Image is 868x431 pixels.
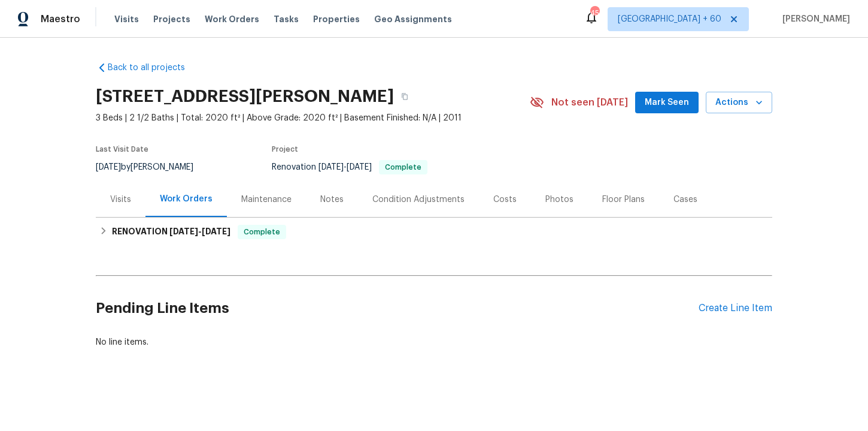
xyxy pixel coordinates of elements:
span: Mark Seen [645,95,689,110]
div: 450 [590,7,599,19]
span: Work Orders [205,13,259,25]
span: Actions [715,95,763,110]
span: [GEOGRAPHIC_DATA] + 60 [618,13,721,25]
span: Properties [313,13,360,25]
span: Tasks [274,15,299,23]
span: [DATE] [96,163,121,171]
span: Projects [153,13,190,25]
div: by [PERSON_NAME] [96,160,208,174]
div: Maintenance [241,194,292,206]
span: Last Visit Date [96,146,148,153]
span: - [169,227,230,236]
div: Costs [493,194,517,206]
span: [DATE] [202,227,230,236]
button: Copy Address [394,86,415,107]
div: No line items. [96,336,772,348]
span: [DATE] [318,163,344,171]
span: [DATE] [347,163,372,171]
div: Visits [110,194,131,206]
span: Geo Assignments [374,13,452,25]
h2: Pending Line Items [96,281,699,336]
div: Work Orders [160,193,213,205]
div: Cases [673,194,697,206]
span: Project [272,146,298,153]
div: Notes [320,194,344,206]
div: Create Line Item [699,303,772,314]
span: [PERSON_NAME] [778,13,850,25]
div: Photos [545,194,573,206]
span: Renovation [272,163,427,171]
span: 3 Beds | 2 1/2 Baths | Total: 2020 ft² | Above Grade: 2020 ft² | Basement Finished: N/A | 2011 [96,112,530,124]
span: Not seen [DATE] [551,97,628,108]
span: Complete [239,226,285,238]
h2: [STREET_ADDRESS][PERSON_NAME] [96,91,394,103]
span: - [318,163,372,171]
span: [DATE] [169,227,198,236]
h6: RENOVATION [112,225,230,239]
div: Floor Plans [602,194,645,206]
button: Actions [706,92,772,114]
span: Complete [380,164,426,171]
span: Maestro [41,13,80,25]
div: Condition Adjustments [372,194,465,206]
div: RENOVATION [DATE]-[DATE]Complete [96,218,772,246]
a: Back to all projects [96,62,211,74]
span: Visits [114,13,139,25]
button: Mark Seen [635,92,699,114]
